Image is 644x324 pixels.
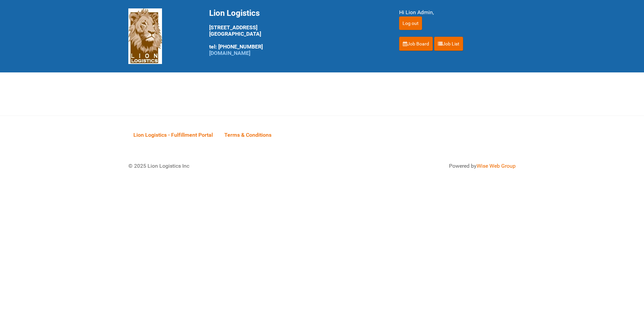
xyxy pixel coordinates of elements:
[330,162,516,170] div: Powered by
[209,8,260,18] span: Lion Logistics
[399,17,422,30] input: Log out
[128,124,218,145] a: Lion Logistics - Fulfillment Portal
[123,157,319,175] div: © 2025 Lion Logistics Inc
[128,33,162,39] a: Lion Logistics
[434,37,463,51] a: Job List
[399,8,516,17] div: Hi Lion Admin,
[219,124,277,145] a: Terms & Conditions
[209,50,250,56] a: [DOMAIN_NAME]
[209,8,382,56] div: [STREET_ADDRESS] [GEOGRAPHIC_DATA] tel: [PHONE_NUMBER]
[133,132,213,138] span: Lion Logistics - Fulfillment Portal
[128,8,162,64] img: Lion Logistics
[477,163,516,169] a: Wise Web Group
[224,132,271,138] span: Terms & Conditions
[399,37,433,51] a: Job Board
